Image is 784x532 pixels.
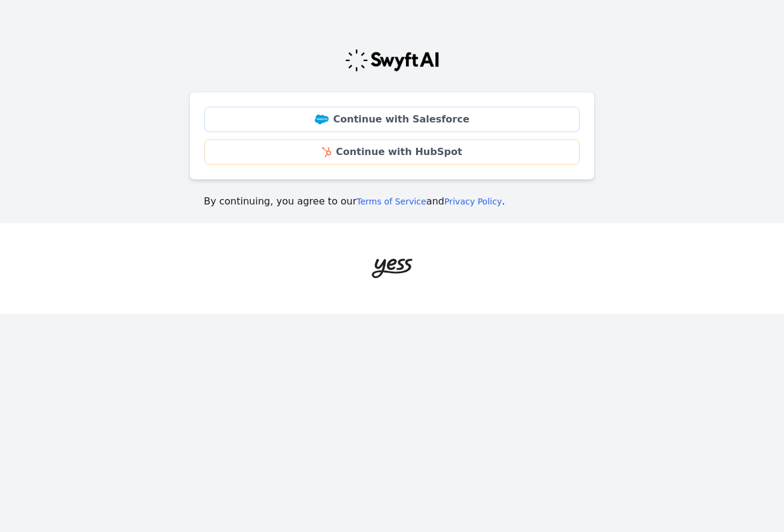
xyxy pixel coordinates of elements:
a: Continue with HubSpot [204,139,580,165]
a: Terms of Service [356,197,426,206]
img: HubSpot [322,147,331,157]
img: Salesforce [315,115,329,124]
a: Privacy Policy [444,197,502,206]
a: Continue with Salesforce [204,107,580,132]
img: Swyft Logo [344,48,440,72]
p: By continuing, you agree to our and . [204,194,580,209]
